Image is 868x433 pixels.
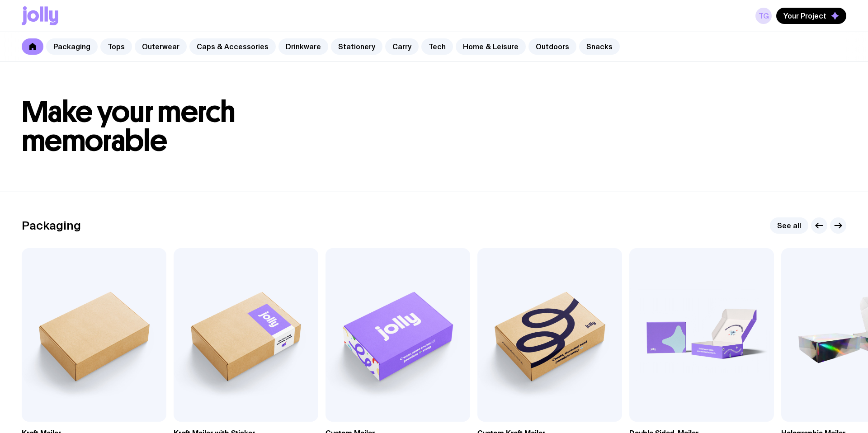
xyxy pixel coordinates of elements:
a: Caps & Accessories [189,38,276,55]
a: Tech [421,38,453,55]
a: Stationery [331,38,382,55]
a: Drinkware [278,38,328,55]
a: Outerwear [135,38,187,55]
h2: Packaging [22,219,81,232]
a: TG [755,8,772,24]
a: Packaging [46,38,98,55]
a: Outdoors [528,38,576,55]
a: See all [770,217,808,234]
a: Snacks [579,38,620,55]
a: Home & Leisure [456,38,526,55]
button: Your Project [776,8,846,24]
span: Your Project [783,11,826,20]
a: Tops [100,38,132,55]
span: Make your merch memorable [22,94,236,159]
a: Carry [385,38,419,55]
